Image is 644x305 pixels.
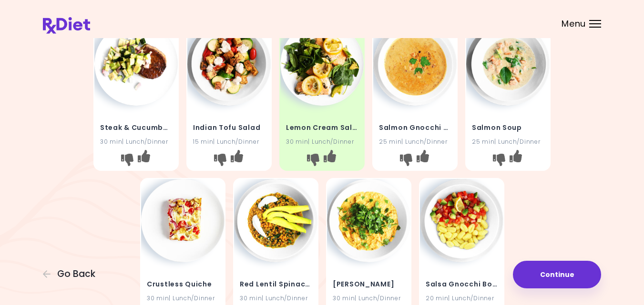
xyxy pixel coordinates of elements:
[100,120,172,135] h4: Steak & Cucumber Salad
[213,152,228,167] button: I don't like this recipe
[415,152,430,167] button: I like this recipe
[322,152,337,167] button: I like this recipe
[379,120,451,135] h4: Salmon Gnocchi Soup
[508,152,523,167] button: I like this recipe
[399,152,414,167] button: I don't like this recipe
[286,137,358,146] div: 30 min | Lunch/Dinner
[43,269,100,279] button: Go Back
[240,294,312,303] div: 30 min | Lunch/Dinner
[120,152,135,167] button: I don't like this recipe
[513,261,601,288] button: Continue
[229,152,245,167] button: I like this recipe
[240,277,312,292] h4: Red Lentil Spinach Curry
[491,152,507,167] button: I don't like this recipe
[147,277,219,292] h4: Crustless Quiche
[193,120,265,135] h4: Indian Tofu Salad
[147,294,219,303] div: 30 min | Lunch/Dinner
[333,294,405,303] div: 30 min | Lunch/Dinner
[43,17,90,34] img: RxDiet
[426,294,498,303] div: 20 min | Lunch/Dinner
[57,269,95,279] span: Go Back
[136,152,152,167] button: I like this recipe
[333,277,405,292] h4: Lentil Curry
[286,120,358,135] h4: Lemon Cream Salmon
[100,137,172,146] div: 30 min | Lunch/Dinner
[562,20,586,28] span: Menu
[306,152,321,167] button: I don't like this recipe
[426,277,498,292] h4: Salsa Gnocchi Bowl
[472,137,544,146] div: 25 min | Lunch/Dinner
[472,120,544,135] h4: Salmon Soup
[193,137,265,146] div: 15 min | Lunch/Dinner
[379,137,451,146] div: 25 min | Lunch/Dinner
